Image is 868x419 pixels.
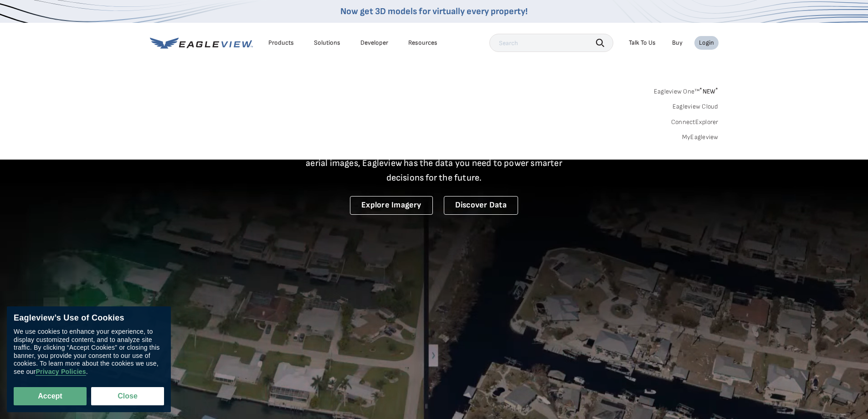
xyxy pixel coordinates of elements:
[408,39,437,47] div: Resources
[629,39,656,47] div: Talk To Us
[489,34,613,52] input: Search
[14,328,164,376] div: We use cookies to enhance your experience, to display customized content, and to analyze site tra...
[699,39,714,47] div: Login
[314,39,340,47] div: Solutions
[350,196,433,215] a: Explore Imagery
[340,6,528,17] a: Now get 3D models for virtually every property!
[654,85,719,95] a: Eagleview One™*NEW*
[682,133,719,141] a: MyEagleview
[14,387,87,405] button: Accept
[671,118,719,126] a: ConnectExplorer
[672,39,683,47] a: Buy
[699,88,718,95] span: NEW
[444,196,518,215] a: Discover Data
[36,368,86,376] a: Privacy Policies
[360,39,388,47] a: Developer
[14,313,164,323] div: Eagleview’s Use of Cookies
[295,141,574,185] p: A new era starts here. Built on more than 3.5 billion high-resolution aerial images, Eagleview ha...
[268,39,294,47] div: Products
[673,103,719,111] a: Eagleview Cloud
[91,387,164,405] button: Close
